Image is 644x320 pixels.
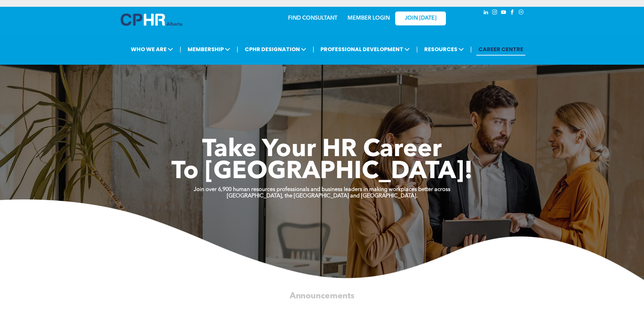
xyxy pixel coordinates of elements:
span: Announcements [290,292,355,300]
a: instagram [491,8,499,18]
a: linkedin [482,8,490,18]
strong: Join over 6,900 human resources professionals and business leaders in making workplaces better ac... [194,187,450,192]
a: JOIN [DATE] [395,12,446,25]
a: youtube [500,8,507,18]
li: | [416,42,418,56]
img: A blue and white logo for cp alberta [121,14,182,26]
li: | [237,42,238,56]
span: CPHR DESIGNATION [243,43,308,56]
strong: [GEOGRAPHIC_DATA], the [GEOGRAPHIC_DATA] and [GEOGRAPHIC_DATA]. [227,193,418,199]
span: PROFESSIONAL DEVELOPMENT [318,43,412,56]
a: CAREER CENTRE [476,43,525,56]
span: RESOURCES [422,43,466,56]
a: Social network [518,8,525,18]
span: WHO WE ARE [129,43,175,56]
a: facebook [509,8,516,18]
a: FIND CONSULTANT [288,16,337,21]
li: | [180,42,181,56]
a: MEMBER LOGIN [348,16,390,21]
span: To [GEOGRAPHIC_DATA]! [171,160,473,184]
li: | [313,42,314,56]
li: | [470,42,472,56]
span: JOIN [DATE] [405,15,436,22]
span: MEMBERSHIP [186,43,232,56]
span: Take Your HR Career [202,138,442,162]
